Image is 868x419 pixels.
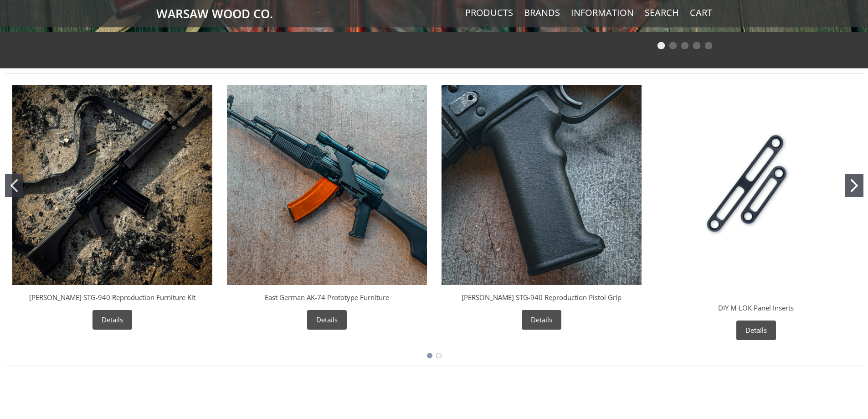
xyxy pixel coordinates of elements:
[436,353,442,358] button: Go to slide 2
[522,310,561,330] a: Details
[462,293,621,302] a: [PERSON_NAME] STG-940 Reproduction Pistol Grip
[29,293,195,302] a: [PERSON_NAME] STG-940 Reproduction Furniture Kit
[690,7,712,19] a: Cart
[442,85,642,285] img: Wieger STG-940 Reproduction Pistol Grip
[434,78,649,337] div: Wieger STG-940 Reproduction Pistol Grip
[657,42,665,49] li: Page dot 1
[92,310,132,330] a: Details
[845,174,863,197] button: Go to slide 2
[718,303,794,312] a: DIY M-LOK Panel Inserts
[736,321,776,340] a: Details
[571,7,634,19] a: Information
[645,7,679,19] a: Search
[705,42,712,49] li: Page dot 5
[227,85,427,285] img: East German AK-74 Prototype Furniture
[12,85,212,285] img: Wieger STG-940 Reproduction Furniture Kit
[465,7,513,19] a: Products
[693,42,700,49] li: Page dot 4
[656,85,856,285] img: DIY M-LOK Panel Inserts
[5,78,220,337] div: Wieger STG-940 Reproduction Furniture Kit
[5,174,23,197] button: Go to slide 1
[265,293,389,302] a: East German AK-74 Prototype Furniture
[307,310,347,330] a: Details
[427,353,432,358] button: Go to slide 1
[649,78,863,347] div: DIY M-LOK Panel Inserts
[723,292,789,303] div: Warsaw Wood Co.
[524,7,560,19] a: Brands
[669,42,677,49] li: Page dot 2
[681,42,688,49] li: Page dot 3
[220,78,434,337] div: East German AK-74 Prototype Furniture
